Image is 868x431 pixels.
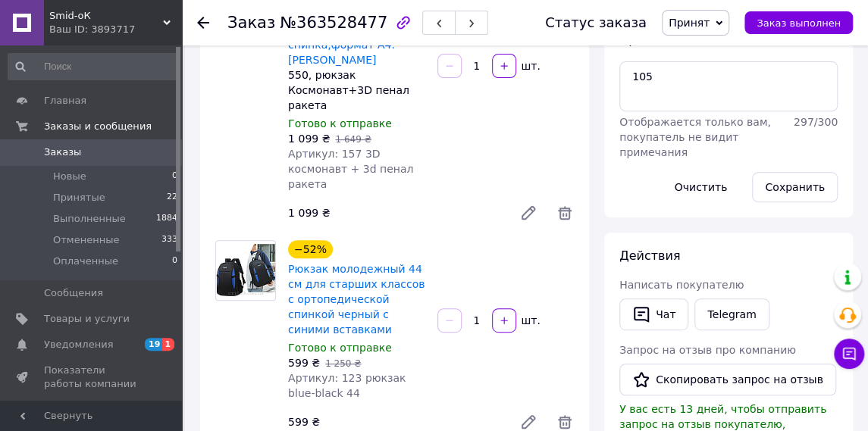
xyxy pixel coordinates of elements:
span: 1 649 ₴ [335,134,371,145]
span: Запрос на отзыв про компанию [619,344,796,356]
button: Скопировать запрос на отзыв [619,364,836,395]
button: Чат [619,298,688,330]
span: №363528477 [280,14,387,32]
a: Рюкзак молодежный 44 cм для старших классов с ортопедической спинкой черный с синими вставками [288,263,425,336]
img: Рюкзак молодежный 44 cм для старших классов с ортопедической спинкой черный с синими вставками [216,244,275,298]
span: Примечания [619,33,698,47]
textarea: 105 [619,61,838,111]
span: Сообщения [44,286,103,300]
div: 1 099 ₴ [282,202,507,223]
div: шт. [518,58,542,73]
span: 297 / 300 [794,116,838,128]
span: Уведомления [44,338,113,351]
span: Выполненные [53,212,126,226]
span: 1 [162,338,174,351]
span: Готово к отправке [288,117,392,130]
span: Удалить [556,204,574,222]
a: Telegram [694,298,769,330]
button: Очистить [662,172,741,202]
span: 1 099 ₴ [288,133,330,145]
span: Отображается только вам, покупатель не видит примечания [619,116,771,158]
div: шт. [518,313,542,328]
div: Вернуться назад [197,15,209,30]
button: Чат с покупателем [834,339,864,369]
span: Заказ [227,14,275,32]
span: Оплаченные [53,255,118,268]
span: Главная [44,94,86,108]
span: 22 [167,191,177,205]
span: Заказ выполнен [757,17,841,29]
span: Заказы и сообщения [44,120,152,133]
span: 1 250 ₴ [325,358,361,369]
a: Редактировать [513,198,544,228]
button: Сохранить [752,172,838,202]
button: Заказ выполнен [744,11,853,34]
span: 19 [145,338,162,351]
span: Артикул: 123 рюкзак blue-black 44 [288,372,406,399]
span: Удалить [556,413,574,431]
span: Smid-оК [49,9,163,23]
span: Готово к отправке [288,342,392,354]
span: 333 [161,233,177,247]
span: 1884 [156,212,177,226]
span: Принятые [53,191,105,205]
span: Отмененные [53,233,119,247]
div: −52% [288,240,333,258]
div: Ваш ID: 3893717 [49,23,182,36]
span: Товары и услуги [44,312,130,326]
div: Статус заказа [545,15,647,30]
input: Поиск [8,53,179,80]
span: Новые [53,170,86,183]
span: Действия [619,248,680,263]
div: 550, рюкзак Космонавт+3D пенал ракета [288,67,425,113]
span: 0 [172,255,177,268]
span: 599 ₴ [288,357,320,369]
span: 0 [172,170,177,183]
span: Написать покупателю [619,279,744,291]
span: Артикул: 157 3D космонавт + 3d пенал ракета [288,148,413,190]
span: Заказы [44,145,81,159]
span: Принят [669,17,710,29]
span: Показатели работы компании [44,364,140,391]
